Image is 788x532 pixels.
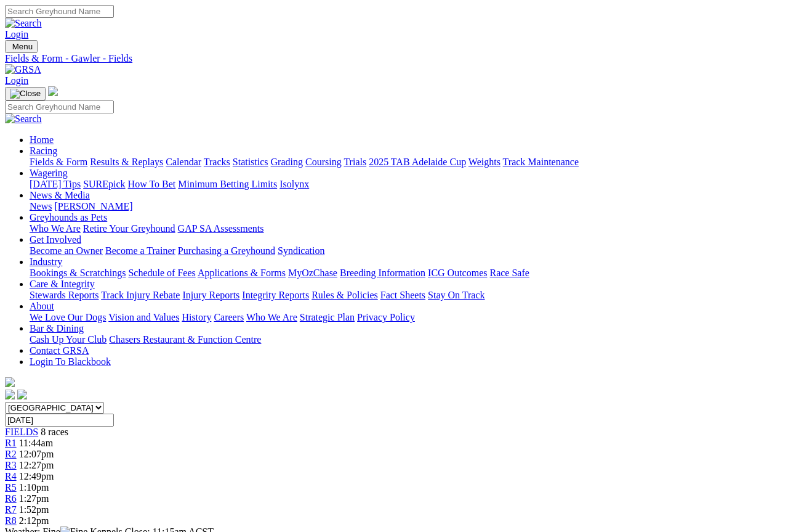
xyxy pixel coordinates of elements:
[428,268,487,278] a: ICG Outcomes
[83,179,125,189] a: SUREpick
[30,223,81,234] a: Who We Are
[30,212,107,223] a: Greyhounds as Pets
[30,334,783,345] div: Bar & Dining
[5,100,114,113] input: Search
[30,245,103,256] a: Become an Owner
[5,414,114,427] input: Select date
[182,290,239,300] a: Injury Reports
[198,268,286,278] a: Applications & Forms
[340,268,425,278] a: Breeding Information
[489,268,529,278] a: Race Safe
[30,201,52,211] a: News
[214,312,244,322] a: Careers
[30,223,783,234] div: Greyhounds as Pets
[128,179,176,189] a: How To Bet
[30,301,54,311] a: About
[5,5,114,18] input: Search
[5,427,38,437] a: FIELDS
[5,504,17,515] a: R7
[5,482,17,493] a: R5
[19,438,53,448] span: 11:44am
[108,312,179,322] a: Vision and Values
[30,268,783,279] div: Industry
[30,256,62,267] a: Industry
[30,312,783,323] div: About
[105,245,175,256] a: Become a Trainer
[5,18,42,29] img: Search
[468,157,501,167] a: Weights
[128,268,195,278] a: Schedule of Fees
[30,290,783,301] div: Care & Integrity
[300,312,355,322] a: Strategic Plan
[312,290,378,300] a: Rules & Policies
[30,312,106,322] a: We Love Our Dogs
[101,290,180,300] a: Track Injury Rebate
[30,234,81,245] a: Get Involved
[357,312,415,322] a: Privacy Policy
[30,323,84,334] a: Bar & Dining
[30,145,57,156] a: Racing
[41,427,68,437] span: 8 races
[369,157,466,167] a: 2025 TAB Adelaide Cup
[344,157,366,167] a: Trials
[5,471,17,481] a: R4
[288,268,337,278] a: MyOzChase
[503,157,579,167] a: Track Maintenance
[5,460,17,470] span: R3
[30,179,81,189] a: [DATE] Tips
[109,334,261,345] a: Chasers Restaurant & Function Centre
[30,157,87,167] a: Fields & Form
[5,29,28,39] a: Login
[5,493,17,504] a: R6
[278,245,324,256] a: Syndication
[19,493,49,504] span: 1:27pm
[30,134,54,145] a: Home
[182,312,211,322] a: History
[90,157,163,167] a: Results & Replays
[30,356,111,367] a: Login To Blackbook
[380,290,425,300] a: Fact Sheets
[30,268,126,278] a: Bookings & Scratchings
[5,449,17,459] a: R2
[5,515,17,526] span: R8
[30,245,783,256] div: Get Involved
[5,113,42,125] img: Search
[428,290,484,300] a: Stay On Track
[5,438,17,448] a: R1
[12,42,33,51] span: Menu
[19,449,54,459] span: 12:07pm
[19,504,49,515] span: 1:52pm
[83,223,175,234] a: Retire Your Greyhound
[5,40,38,53] button: Toggle navigation
[54,201,132,211] a: [PERSON_NAME]
[5,53,783,64] a: Fields & Form - Gawler - Fields
[5,75,28,86] a: Login
[30,157,783,168] div: Racing
[30,279,95,289] a: Care & Integrity
[5,390,15,399] img: facebook.svg
[19,460,54,470] span: 12:27pm
[19,515,49,526] span: 2:12pm
[30,168,68,178] a: Wagering
[30,190,90,200] a: News & Media
[178,245,275,256] a: Purchasing a Greyhound
[19,471,54,481] span: 12:49pm
[5,64,41,75] img: GRSA
[246,312,297,322] a: Who We Are
[30,334,107,345] a: Cash Up Your Club
[233,157,268,167] a: Statistics
[178,179,277,189] a: Minimum Betting Limits
[166,157,201,167] a: Calendar
[178,223,264,234] a: GAP SA Assessments
[279,179,309,189] a: Isolynx
[5,87,46,100] button: Toggle navigation
[30,345,89,356] a: Contact GRSA
[19,482,49,493] span: 1:10pm
[30,179,783,190] div: Wagering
